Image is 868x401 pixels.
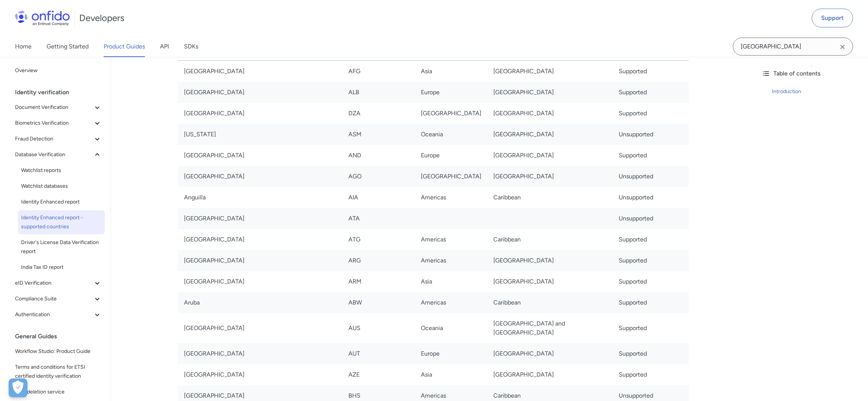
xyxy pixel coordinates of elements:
[21,197,102,207] span: Identity Enhanced report
[12,360,105,384] a: Terms and conditions for ETSI certified identity verification
[342,187,415,208] td: AIA
[47,36,89,57] a: Getting Started
[342,292,415,313] td: ABW
[613,208,689,229] td: Unsupported
[613,313,689,343] td: Supported
[415,145,487,166] td: Europe
[613,343,689,364] td: Supported
[342,229,415,250] td: ATG
[613,187,689,208] td: Unsupported
[178,187,342,208] td: Anguilla
[415,103,487,124] td: [GEOGRAPHIC_DATA]
[12,276,105,291] button: eID Verification
[12,307,105,322] button: Authentication
[342,124,415,145] td: ASM
[613,292,689,313] td: Supported
[178,250,342,271] td: [GEOGRAPHIC_DATA]
[18,260,105,275] a: India Tax ID report
[342,166,415,187] td: AGO
[12,116,105,131] button: Biometrics Verification
[18,179,105,194] a: Watchlist databases
[178,364,342,385] td: [GEOGRAPHIC_DATA]
[613,364,689,385] td: Supported
[15,119,93,128] span: Biometrics Verification
[415,229,487,250] td: Americas
[178,60,342,82] td: [GEOGRAPHIC_DATA]
[21,263,102,272] span: India Tax ID report
[487,364,612,385] td: [GEOGRAPHIC_DATA]
[178,124,342,145] td: [US_STATE]
[18,163,105,178] a: Watchlist reports
[415,82,487,103] td: Europe
[178,271,342,292] td: [GEOGRAPHIC_DATA]
[178,313,342,343] td: [GEOGRAPHIC_DATA]
[613,145,689,166] td: Supported
[178,229,342,250] td: [GEOGRAPHIC_DATA]
[15,329,108,344] div: General Guides
[18,235,105,259] a: Driver's License Data Verification report
[487,187,612,208] td: Caribbean
[415,364,487,385] td: Asia
[487,343,612,364] td: [GEOGRAPHIC_DATA]
[15,11,70,26] img: Onfido Logo
[487,271,612,292] td: [GEOGRAPHIC_DATA]
[487,60,612,82] td: [GEOGRAPHIC_DATA]
[613,124,689,145] td: Unsupported
[342,364,415,385] td: AZE
[613,60,689,82] td: Supported
[15,347,102,356] span: Workflow Studio: Product Guide
[15,387,102,396] span: Data deletion service
[12,147,105,162] button: Database Verification
[342,60,415,82] td: AFG
[487,82,612,103] td: [GEOGRAPHIC_DATA]
[178,292,342,313] td: Aruba
[487,313,612,343] td: [GEOGRAPHIC_DATA] and [GEOGRAPHIC_DATA]
[12,100,105,115] button: Document Verification
[342,82,415,103] td: ALB
[15,363,102,381] span: Terms and conditions for ETSI certified identity verification
[487,166,612,187] td: [GEOGRAPHIC_DATA]
[613,250,689,271] td: Supported
[415,166,487,187] td: [GEOGRAPHIC_DATA]
[178,82,342,103] td: [GEOGRAPHIC_DATA]
[12,344,105,359] a: Workflow Studio: Product Guide
[415,292,487,313] td: Americas
[487,229,612,250] td: Caribbean
[415,60,487,82] td: Asia
[178,166,342,187] td: [GEOGRAPHIC_DATA]
[487,292,612,313] td: Caribbean
[613,271,689,292] td: Supported
[415,250,487,271] td: Americas
[342,313,415,343] td: AUS
[733,38,853,56] input: Onfido search input field
[15,310,93,319] span: Authentication
[18,210,105,234] a: Identity Enhanced report - supported countries
[12,384,105,399] a: Data deletion service
[9,378,27,397] div: Cookie Preferences
[487,145,612,166] td: [GEOGRAPHIC_DATA]
[415,343,487,364] td: Europe
[184,36,198,57] a: SDKs
[487,124,612,145] td: [GEOGRAPHIC_DATA]
[12,291,105,306] button: Compliance Suite
[15,36,32,57] a: Home
[21,213,102,231] span: Identity Enhanced report - supported countries
[613,82,689,103] td: Supported
[772,87,862,96] a: Introduction
[342,145,415,166] td: AND
[12,131,105,146] button: Fraud Detection
[178,103,342,124] td: [GEOGRAPHIC_DATA]
[21,166,102,175] span: Watchlist reports
[838,42,847,51] svg: Clear search field button
[342,208,415,229] td: ATA
[160,36,169,57] a: API
[613,166,689,187] td: Unsupported
[761,69,862,78] div: Table of contents
[21,182,102,191] span: Watchlist databases
[415,313,487,343] td: Oceania
[415,124,487,145] td: Oceania
[178,208,342,229] td: [GEOGRAPHIC_DATA]
[15,103,93,112] span: Document Verification
[487,103,612,124] td: [GEOGRAPHIC_DATA]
